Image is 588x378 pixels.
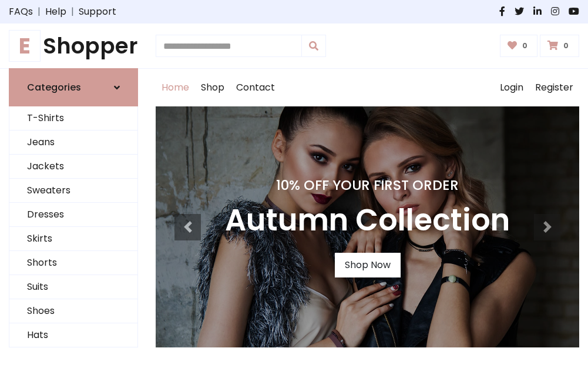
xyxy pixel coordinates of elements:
[225,203,510,239] h3: Autumn Collection
[230,69,281,106] a: Contact
[500,35,538,57] a: 0
[9,275,137,299] a: Suits
[9,251,137,275] a: Shorts
[494,69,529,106] a: Login
[195,69,230,106] a: Shop
[519,41,530,51] span: 0
[9,179,137,203] a: Sweaters
[9,131,137,155] a: Jeans
[335,253,401,277] a: Shop Now
[156,69,195,106] a: Home
[9,227,137,251] a: Skirts
[529,69,579,106] a: Register
[9,33,138,59] h1: Shopper
[66,5,79,19] span: |
[9,106,137,131] a: T-Shirts
[9,33,138,59] a: EShopper
[9,323,137,347] a: Hats
[27,82,81,93] h6: Categories
[79,5,116,19] a: Support
[9,203,137,227] a: Dresses
[9,299,137,323] a: Shoes
[9,155,137,179] a: Jackets
[9,68,138,106] a: Categories
[45,5,66,19] a: Help
[560,41,572,51] span: 0
[33,5,45,19] span: |
[9,30,41,62] span: E
[9,5,33,19] a: FAQs
[225,177,510,193] h4: 10% Off Your First Order
[540,35,579,57] a: 0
